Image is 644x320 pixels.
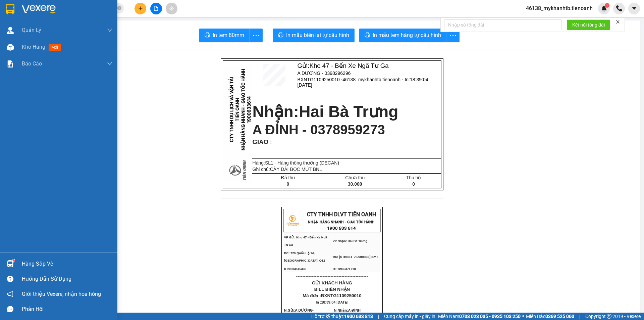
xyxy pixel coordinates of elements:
[284,212,301,229] img: logo
[284,308,318,320] span: N.Gửi:
[7,60,14,67] img: solution-icon
[615,19,620,24] span: close
[446,31,459,40] span: more
[438,313,521,320] span: Miền Nam
[526,313,574,320] span: Miền Bắc
[412,181,415,187] span: 0
[348,181,362,187] span: 30.000
[281,175,295,180] span: Đã thu
[253,160,339,166] span: Hàng:SL
[299,103,398,121] span: Hai Bà Trưng
[169,6,174,11] span: aim
[298,77,428,88] span: BXNTG1109250010 -
[607,314,611,319] span: copyright
[287,181,289,187] span: 0
[166,3,177,14] button: aim
[365,32,370,39] span: printer
[307,211,376,218] span: CTY TNHH DLVT TIẾN OANH
[250,31,262,40] span: more
[314,287,350,292] span: BILL BIÊN NHẬN
[7,260,14,267] img: warehouse-icon
[601,5,607,11] img: icon-new-feature
[333,255,378,259] span: ĐC: [STREET_ADDRESS] BMT
[107,61,112,66] span: down
[321,293,362,298] span: BXNTG1109250010
[333,239,367,243] span: VP Nhận: Hai Bà Trưng
[334,308,370,320] span: A ĐỈNH -
[7,291,13,297] span: notification
[249,29,263,42] button: more
[278,32,283,39] span: printer
[7,276,13,282] span: question-circle
[308,220,375,224] strong: NHẬN HÀNG NHANH - GIAO TỐC HÀNH
[606,3,608,8] span: 1
[117,6,121,10] span: close-circle
[117,5,121,12] span: close-circle
[572,21,605,29] span: Kết nối tổng đài
[138,6,143,11] span: plus
[22,304,112,314] div: Phản hồi
[6,4,14,14] img: logo-vxr
[253,103,398,121] strong: Nhận:
[154,6,158,11] span: file-add
[316,300,348,304] span: In :
[253,167,322,172] span: Ghi chú:
[344,314,373,319] strong: 1900 633 818
[296,274,368,279] span: ----------------------------------------------
[22,59,42,68] span: Báo cáo
[22,26,41,34] span: Quản Lý
[628,3,640,14] button: caret-down
[199,29,250,42] button: printerIn tem 80mm
[107,28,112,33] span: down
[567,19,610,30] button: Kết nối tổng đài
[359,29,446,42] button: printerIn mẫu tem hàng tự cấu hình
[545,314,574,319] strong: 0369 525 060
[631,5,637,11] span: caret-down
[135,3,146,14] button: plus
[284,236,327,246] span: VP Gửi: Kho 47 - Bến Xe Ngã Tư Ga
[205,32,210,39] span: printer
[298,77,428,88] span: 46138_mykhanhtb.tienoanh - In:
[446,29,460,42] button: more
[345,175,365,180] span: Chưa thu
[378,313,379,320] span: |
[334,308,370,320] span: N.Nhận:
[406,175,421,180] span: Thu hộ
[253,122,385,137] span: A ĐỈNH - 0378959273
[273,29,355,42] button: printerIn mẫu biên lai tự cấu hình
[22,44,45,50] span: Kho hàng
[298,71,351,76] span: A DƯƠNG - 0398296296
[521,4,598,12] span: 46138_mykhanhtb.tienoanh
[616,5,622,11] img: phone-icon
[295,308,313,312] span: A DƯƠNG
[327,226,356,231] strong: 1900 633 614
[309,62,388,69] span: Kho 47 - Bến Xe Ngã Tư Ga
[22,274,112,284] div: Hướng dẫn sử dụng
[7,44,14,51] img: warehouse-icon
[271,160,339,166] span: 1 - Hàng thông thường (DECAN)
[284,267,306,271] span: ĐT:0903515330
[13,259,15,261] sup: 1
[7,27,14,34] img: warehouse-icon
[459,314,521,319] strong: 0708 023 035 - 0935 103 250
[150,3,162,14] button: file-add
[284,252,325,262] span: ĐC: 720 Quốc Lộ 1A, [GEOGRAPHIC_DATA], Q12
[298,77,428,88] span: 18:39:04 [DATE]
[579,313,580,320] span: |
[373,31,441,39] span: In mẫu tem hàng tự cấu hình
[49,44,61,51] span: mới
[312,280,352,285] span: GỬI KHÁCH HÀNG
[303,293,361,298] span: Mã đơn :
[22,290,101,298] span: Giới thiệu Vexere, nhận hoa hồng
[298,62,389,69] span: Gửi:
[311,313,373,320] span: Hỗ trợ kỹ thuật:
[7,306,13,312] span: message
[286,31,349,39] span: In mẫu biên lai tự cấu hình
[605,3,609,8] sup: 1
[268,140,272,145] span: :
[253,138,269,145] span: GIAO
[522,315,524,318] span: ⚪️
[444,19,561,30] input: Nhập số tổng đài
[321,300,348,304] span: 18:39:04 [DATE]
[333,267,356,271] span: ĐT: 0935371718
